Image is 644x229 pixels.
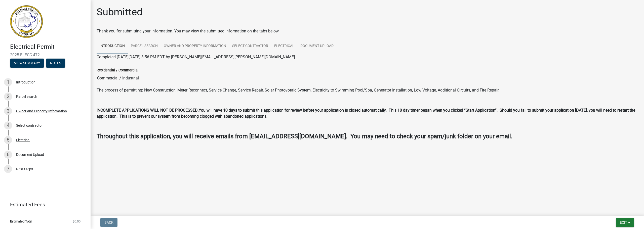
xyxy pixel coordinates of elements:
span: Estimated Total [10,220,32,223]
div: Electrical [16,138,30,142]
div: Document Upload [16,153,44,156]
span: Completed [DATE][DATE] 3:56 PM EDT by [PERSON_NAME][EMAIL_ADDRESS][PERSON_NAME][DOMAIN_NAME] [97,55,295,59]
div: Introduction [16,80,35,84]
a: Owner and Property Information [161,38,229,54]
button: Back [100,218,117,227]
button: View Summary [10,59,44,68]
strong: INCOMPLETE APPLICATIONS WILL NOT BE PROCESSED [97,108,198,113]
h1: Submitted [97,6,143,18]
a: Parcel search [128,38,161,54]
a: Select contractor [229,38,271,54]
div: 5 [4,136,12,144]
a: Estimated Fees [4,200,83,210]
h4: Electrical Permit [10,43,87,51]
span: $0.00 [73,220,80,223]
div: 7 [4,165,12,173]
div: Parcel search [16,95,37,98]
a: Document Upload [297,38,337,54]
div: 2 [4,93,12,101]
div: 3 [4,107,12,115]
button: Exit [616,218,634,227]
img: Putnam County, Georgia [10,5,43,38]
span: 2025-ELECC-472 [10,53,80,57]
strong: You will have 10 days to submit this application for review before your application is closed aut... [97,108,635,119]
label: Residential / Commercial [97,69,139,72]
wm-modal-confirm: Notes [46,61,65,65]
div: 4 [4,121,12,129]
div: Thank you for submitting your information. You may view the submitted information on the tabs below. [97,28,638,34]
strong: Throughout this application, you will receive emails from [EMAIL_ADDRESS][DOMAIN_NAME]. You may n... [97,133,512,140]
a: Electrical [271,38,297,54]
button: Notes [46,59,65,68]
p: The process of permitting: New Construction, Meter Reconnect, Service Change, Service Repair, Sol... [97,87,638,93]
div: Select contractor [16,124,43,127]
span: Exit [620,220,627,224]
div: Owner and Property Information [16,109,67,113]
div: 1 [4,78,12,86]
p: . [97,107,638,119]
span: Back [104,220,113,224]
wm-modal-confirm: Summary [10,61,44,65]
a: Introduction [97,38,128,54]
div: 6 [4,151,12,159]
